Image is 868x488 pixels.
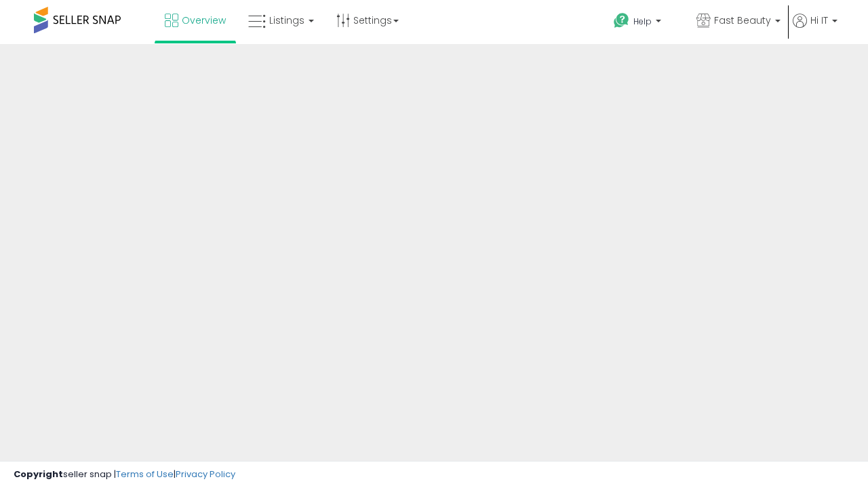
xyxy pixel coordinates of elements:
[603,2,684,44] a: Help
[810,14,828,27] span: Hi IT
[633,16,652,27] span: Help
[613,12,630,29] i: Get Help
[714,14,771,27] span: Fast Beauty
[182,14,226,27] span: Overview
[176,468,235,481] a: Privacy Policy
[14,468,63,481] strong: Copyright
[14,468,235,481] div: seller snap | |
[793,14,837,44] a: Hi IT
[269,14,304,27] span: Listings
[116,468,174,481] a: Terms of Use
